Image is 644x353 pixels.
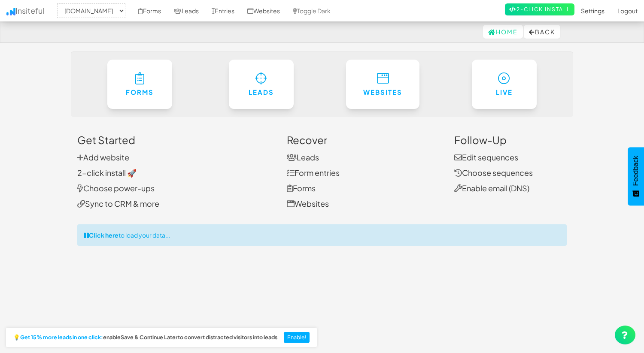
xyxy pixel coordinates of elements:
a: 2-Click Install [505,3,574,15]
strong: Click here [89,231,118,239]
a: Forms [287,183,316,193]
a: Save & Continue Later [121,335,178,341]
a: Sync to CRM & more [77,199,159,208]
a: 2-click install 🚀 [77,168,137,178]
a: Leads [229,60,294,109]
strong: Get 15% more leads in one click: [20,335,103,341]
u: Save & Continue Later [121,334,178,341]
a: Live [472,60,537,109]
h3: Follow-Up [454,134,567,145]
a: Forms [107,60,173,109]
h6: Forms [125,89,155,96]
a: Choose power-ups [77,183,155,193]
a: Enable email (DNS) [454,183,529,193]
h6: Websites [363,89,402,96]
span: Feedback [632,156,640,186]
h6: Live [489,89,520,96]
h6: Leads [246,89,277,96]
h3: Recover [287,134,441,145]
a: Edit sequences [454,152,518,162]
a: Leads [287,152,319,162]
a: Websites [287,199,329,208]
a: Home [483,25,523,39]
button: Feedback - Show survey [628,147,644,205]
a: Form entries [287,168,340,178]
a: Add website [77,152,129,162]
h2: 💡 enable to convert distracted visitors into leads [13,335,277,341]
a: Choose sequences [454,168,533,178]
div: to load your data... [77,224,567,246]
h3: Get Started [77,134,274,145]
button: Back [524,25,560,39]
a: Websites [346,60,419,109]
img: icon.png [6,8,15,15]
button: Enable! [284,332,310,343]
